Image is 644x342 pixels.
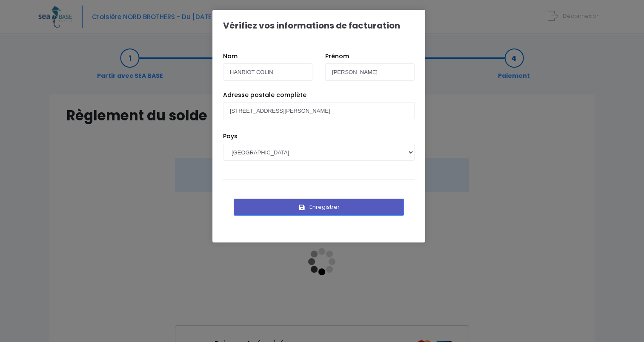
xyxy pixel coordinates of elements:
label: Adresse postale complète [223,91,306,100]
label: Pays [223,132,238,141]
button: Enregistrer [234,199,404,216]
label: Nom [223,52,238,61]
label: Prénom [325,52,349,61]
h1: Vérifiez vos informations de facturation [223,20,400,31]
